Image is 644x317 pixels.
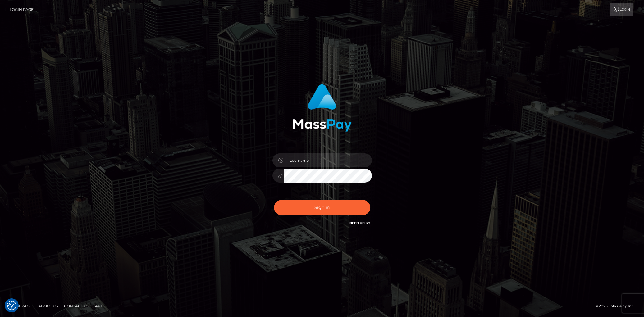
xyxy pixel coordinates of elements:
[7,301,34,311] a: Homepage
[284,153,372,167] input: Username...
[274,200,370,215] button: Sign in
[7,301,16,310] img: Revisit consent button
[93,301,104,311] a: API
[610,3,633,16] a: Login
[349,221,370,225] a: Need Help?
[36,301,60,311] a: About Us
[7,301,16,310] button: Consent Preferences
[596,303,639,310] div: © 2025 , MassPay Inc.
[293,84,352,132] img: MassPay Login
[10,3,34,16] a: Login Page
[62,301,91,311] a: Contact Us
